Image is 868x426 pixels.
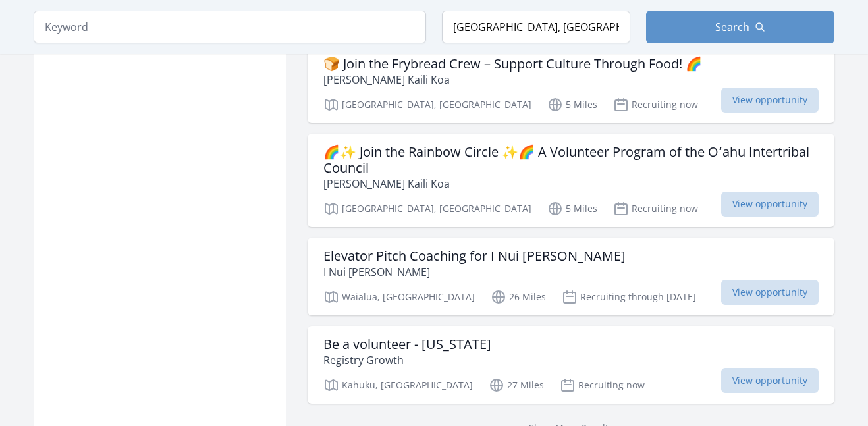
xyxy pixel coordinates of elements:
p: Recruiting now [613,97,698,113]
a: Be a volunteer - [US_STATE] Registry Growth Kahuku, [GEOGRAPHIC_DATA] 27 Miles Recruiting now Vie... [308,326,834,404]
p: Recruiting through [DATE] [562,289,696,305]
a: 🌈✨ Join the Rainbow Circle ✨🌈 A Volunteer Program of the Oʻahu Intertribal Council [PERSON_NAME] ... [308,134,834,227]
a: 🍞 Join the Frybread Crew – Support Culture Through Food! 🌈 [PERSON_NAME] Kaili Koa [GEOGRAPHIC_DA... [308,45,834,123]
a: Elevator Pitch Coaching for I Nui [PERSON_NAME] I Nui [PERSON_NAME] Waialua, [GEOGRAPHIC_DATA] 26... [308,238,834,315]
p: 5 Miles [547,97,597,113]
p: [PERSON_NAME] Kaili Koa [323,72,702,88]
p: Registry Growth [323,352,491,368]
p: [GEOGRAPHIC_DATA], [GEOGRAPHIC_DATA] [323,201,531,217]
span: View opportunity [721,368,819,393]
p: Waialua, [GEOGRAPHIC_DATA] [323,289,475,305]
h3: 🌈✨ Join the Rainbow Circle ✨🌈 A Volunteer Program of the Oʻahu Intertribal Council [323,144,819,176]
p: [PERSON_NAME] Kaili Koa [323,176,819,192]
span: View opportunity [721,88,819,113]
h3: 🍞 Join the Frybread Crew – Support Culture Through Food! 🌈 [323,56,702,72]
p: [GEOGRAPHIC_DATA], [GEOGRAPHIC_DATA] [323,97,531,113]
span: View opportunity [721,192,819,217]
h3: Elevator Pitch Coaching for I Nui [PERSON_NAME] [323,248,626,264]
span: Search [715,19,749,35]
button: Search [646,11,834,43]
h3: Be a volunteer - [US_STATE] [323,336,491,352]
input: Keyword [34,11,426,43]
p: Kahuku, [GEOGRAPHIC_DATA] [323,377,473,393]
p: 5 Miles [547,201,597,217]
span: View opportunity [721,280,819,305]
p: I Nui [PERSON_NAME] [323,264,626,280]
input: Location [442,11,630,43]
p: Recruiting now [560,377,645,393]
p: Recruiting now [613,201,698,217]
p: 27 Miles [489,377,544,393]
p: 26 Miles [491,289,546,305]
